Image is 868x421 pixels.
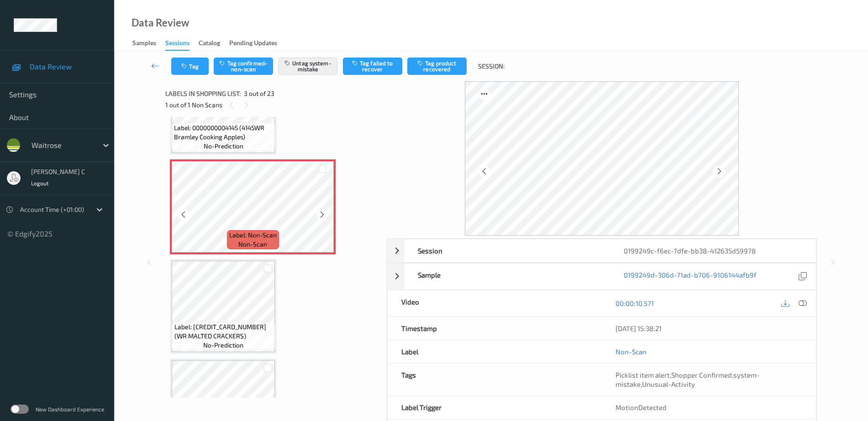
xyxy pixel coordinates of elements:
span: no-prediction [203,341,243,350]
div: Sample [404,263,610,289]
span: Labels in shopping list: [165,89,241,98]
span: Shopper Confirmed [671,371,732,379]
button: Tag confirmed-non-scan [214,58,273,75]
div: 0199249c-f6ec-7dfe-bb38-412635d59978 [610,239,816,262]
a: Samples [132,37,165,50]
button: Tag product recovered [407,58,467,75]
span: no-prediction [204,142,243,151]
span: Label: [CREDIT_CARD_NUMBER] (WR MALTED CRACKERS) [174,322,273,341]
div: Timestamp [388,317,602,340]
span: Session: [478,62,505,71]
div: Pending Updates [229,38,277,50]
div: Catalog [199,38,220,50]
div: MotionDetected [602,396,816,419]
span: 3 out of 23 [244,89,274,98]
a: Pending Updates [229,37,286,50]
div: Samples [132,38,156,50]
a: 00:00:10.571 [615,299,654,308]
span: Unusual-Activity [642,380,695,388]
a: Sessions [165,37,199,51]
a: Non-Scan [615,347,647,356]
a: 0199249d-306d-71ad-b706-9106144afb9f [624,270,757,283]
a: Catalog [199,37,229,50]
div: Label [388,340,602,363]
div: 1 out of 1 Non Scans [165,99,380,111]
span: Label: 0000000004145 (4145WR Bramley Cooking Apples) [174,123,273,142]
span: Label: Non-Scan [229,231,277,240]
span: , , , [615,371,760,388]
div: Session0199249c-f6ec-7dfe-bb38-412635d59978 [387,239,816,263]
button: Untag system-mistake [278,58,337,75]
span: non-scan [238,240,267,249]
div: Label Trigger [388,396,602,419]
div: Data Review [132,18,189,27]
button: Tag failed to recover [343,58,402,75]
div: Tags [388,363,602,395]
button: Tag [171,58,209,75]
span: Picklist item alert [615,371,670,379]
div: [DATE] 15:38:21 [615,324,802,333]
div: Sample0199249d-306d-71ad-b706-9106144afb9f [387,263,816,290]
div: Video [388,290,602,316]
div: Session [404,239,610,262]
span: system-mistake [615,371,760,388]
div: Sessions [165,38,189,51]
